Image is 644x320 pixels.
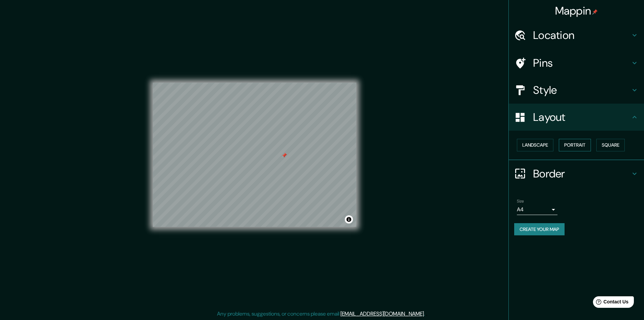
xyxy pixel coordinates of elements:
[217,310,425,318] p: Any problems, suggestions, or concerns please email .
[533,83,630,97] h4: Style
[559,139,591,151] button: Portrait
[425,310,426,318] div: .
[584,294,637,313] iframe: Help widget launcher
[509,77,644,104] div: Style
[509,22,644,49] div: Location
[533,28,630,42] h4: Location
[426,310,427,318] div: .
[509,49,644,77] div: Pins
[514,223,565,236] button: Create your map
[533,167,630,180] h4: Border
[340,310,424,317] a: [EMAIL_ADDRESS][DOMAIN_NAME]
[517,204,557,215] div: A4
[596,139,625,151] button: Square
[509,160,644,187] div: Border
[509,104,644,131] div: Layout
[153,83,356,227] canvas: Map
[533,110,630,124] h4: Layout
[592,9,598,15] img: pin-icon.png
[517,198,524,204] label: Size
[517,139,553,151] button: Landscape
[555,4,598,18] h4: Mappin
[533,56,630,70] h4: Pins
[345,215,353,223] button: Toggle attribution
